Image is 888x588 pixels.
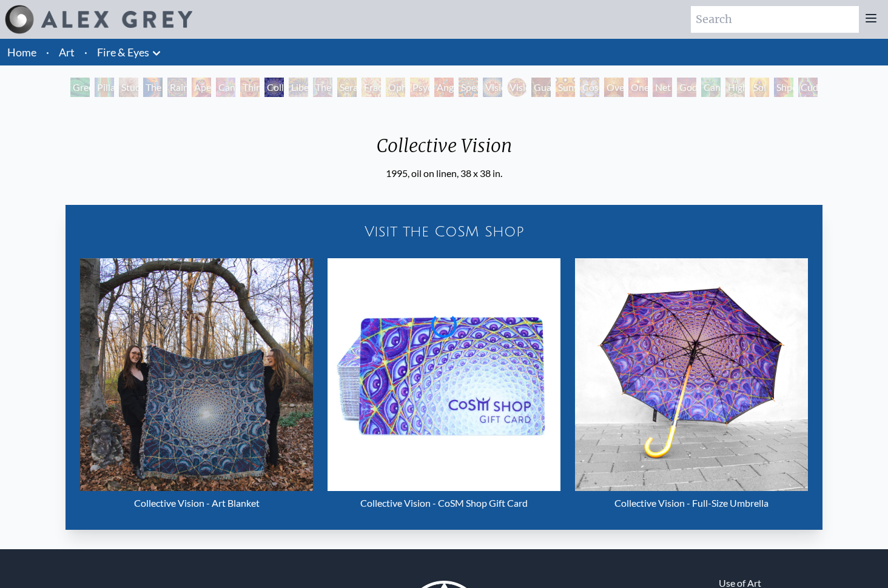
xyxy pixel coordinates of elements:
[264,78,284,97] div: Collective Vision
[459,78,478,97] div: Spectral Lotus
[119,78,138,97] div: Study for the Great Turn
[575,258,808,491] img: Collective Vision - Full-Size Umbrella
[328,258,560,491] img: Collective Vision - CoSM Shop Gift Card
[289,78,308,97] div: Liberation Through Seeing
[80,258,313,491] img: Collective Vision - Art Blanket
[507,78,526,97] div: Vision [PERSON_NAME]
[362,78,381,97] div: Fractal Eyes
[41,39,54,65] li: ·
[691,6,859,33] input: Search
[216,78,235,97] div: Cannabis Sutra
[313,78,332,97] div: The Seer
[95,78,114,97] div: Pillar of Awareness
[653,78,672,97] div: Net of Being
[774,78,793,97] div: Shpongled
[677,78,696,97] div: Godself
[410,78,429,97] div: Psychomicrograph of a Fractal Paisley Cherub Feather Tip
[240,78,260,97] div: Third Eye Tears of Joy
[7,45,36,59] a: Home
[628,78,648,97] div: One
[192,78,211,97] div: Aperture
[386,78,405,97] div: Ophanic Eyelash
[531,78,551,97] div: Guardian of Infinite Vision
[798,78,818,97] div: Cuddle
[59,44,75,61] a: Art
[337,78,357,97] div: Seraphic Transport Docking on the Third Eye
[725,78,745,97] div: Higher Vision
[73,212,815,251] a: Visit the CoSM Shop
[575,258,808,515] a: Collective Vision - Full-Size Umbrella
[367,166,522,181] div: 1995, oil on linen, 38 x 38 in.
[575,491,808,515] div: Collective Vision - Full-Size Umbrella
[79,39,92,65] li: ·
[70,78,90,97] div: Green Hand
[483,78,502,97] div: Vision Crystal
[434,78,454,97] div: Angel Skin
[167,78,187,97] div: Rainbow Eye Ripple
[604,78,624,97] div: Oversoul
[750,78,769,97] div: Sol Invictus
[328,258,560,515] a: Collective Vision - CoSM Shop Gift Card
[97,44,149,61] a: Fire & Eyes
[328,491,560,515] div: Collective Vision - CoSM Shop Gift Card
[580,78,599,97] div: Cosmic Elf
[143,78,163,97] div: The Torch
[80,258,313,515] a: Collective Vision - Art Blanket
[367,135,522,166] div: Collective Vision
[80,491,313,515] div: Collective Vision - Art Blanket
[701,78,721,97] div: Cannafist
[556,78,575,97] div: Sunyata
